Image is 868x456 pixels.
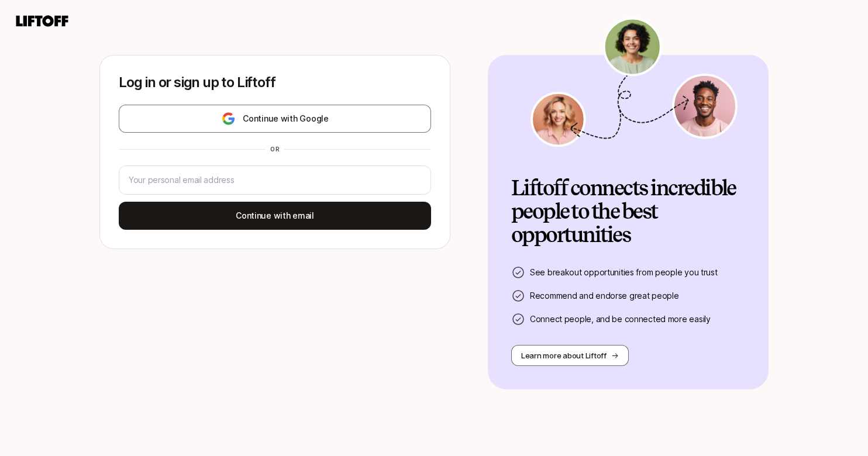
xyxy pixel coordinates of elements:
p: Connect people, and be connected more easily [530,312,711,326]
img: signup-banner [529,17,739,147]
button: Learn more about Liftoff [511,345,629,366]
button: Continue with Google [119,105,431,133]
p: See breakout opportunities from people you trust [530,265,718,279]
p: Log in or sign up to Liftoff [119,74,431,91]
h2: Liftoff connects incredible people to the best opportunities [511,177,745,247]
div: or [266,144,284,154]
button: Continue with email [119,202,431,230]
img: google-logo [221,112,236,126]
p: Recommend and endorse great people [530,289,678,303]
input: Your personal email address [129,173,421,187]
